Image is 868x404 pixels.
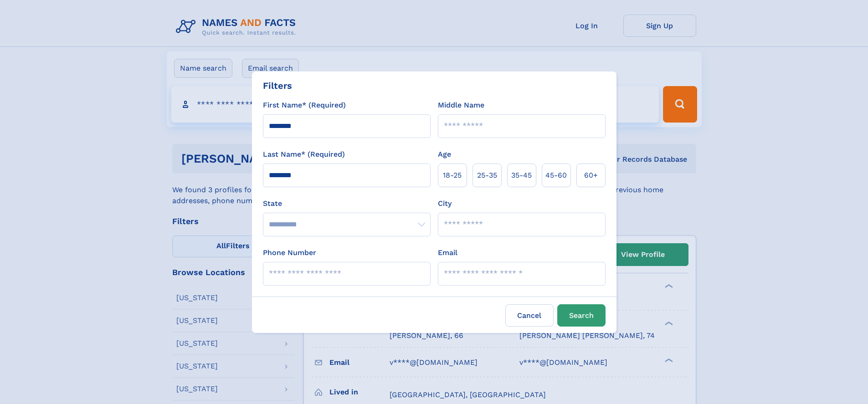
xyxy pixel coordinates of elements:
[557,304,606,327] button: Search
[263,100,346,111] label: First Name* (Required)
[511,170,532,181] span: 35‑45
[584,170,598,181] span: 60+
[505,304,554,327] label: Cancel
[263,247,316,258] label: Phone Number
[263,198,431,209] label: State
[438,149,451,160] label: Age
[438,247,457,258] label: Email
[545,170,567,181] span: 45‑60
[438,100,484,111] label: Middle Name
[438,198,452,209] label: City
[443,170,462,181] span: 18‑25
[263,79,292,92] div: Filters
[263,149,345,160] label: Last Name* (Required)
[477,170,497,181] span: 25‑35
